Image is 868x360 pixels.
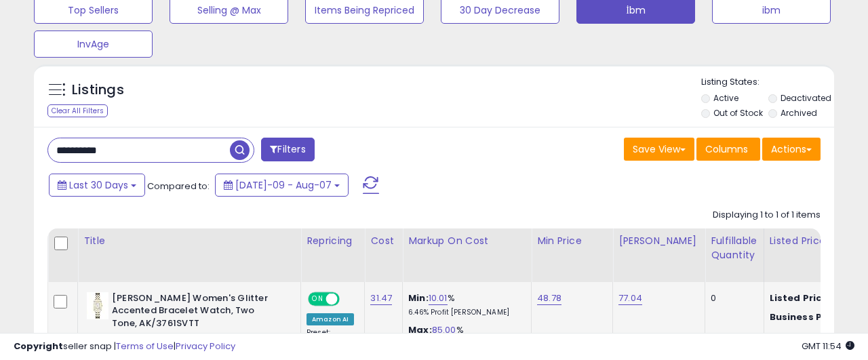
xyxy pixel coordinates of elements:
button: Last 30 Days [49,174,145,197]
b: Business Price: [770,311,844,323]
label: Active [713,92,738,104]
div: 0 [711,292,753,304]
div: Fulfillable Quantity [711,234,757,262]
a: Terms of Use [116,340,174,353]
span: ON [309,293,326,304]
label: Out of Stock [713,107,763,119]
p: 6.46% Profit [PERSON_NAME] [408,308,521,317]
label: Deactivated [781,92,831,104]
span: [DATE]-09 - Aug-07 [235,178,332,192]
span: 2025-09-7 11:54 GMT [802,340,854,353]
a: Privacy Policy [176,340,235,353]
label: Archived [781,107,817,119]
p: Listing States: [701,76,834,89]
button: Filters [261,138,314,161]
span: Columns [705,142,748,156]
div: seller snap | | [14,340,235,353]
img: 41kKfquj5lL._SL40_.jpg [87,292,108,319]
button: Save View [624,138,694,161]
span: OFF [338,293,359,304]
b: Min: [408,292,429,304]
span: Compared to: [147,180,210,193]
a: 31.47 [370,292,392,305]
a: 10.01 [429,292,448,305]
div: Title [83,234,295,248]
div: Amazon AI [307,313,354,325]
button: Actions [762,138,821,161]
th: The percentage added to the cost of goods (COGS) that forms the calculator for Min & Max prices. [403,228,532,282]
button: Columns [696,138,760,161]
div: Repricing [307,234,359,248]
b: Listed Price: [770,292,831,304]
h5: Listings [72,81,124,100]
button: InvAge [34,31,153,58]
button: [DATE]-09 - Aug-07 [215,174,349,197]
strong: Copyright [14,340,63,353]
b: [PERSON_NAME] Women's Glitter Accented Bracelet Watch, Two Tone, AK/3761SVTT [112,292,277,334]
div: % [408,292,521,317]
div: Clear All Filters [47,104,108,117]
a: 77.04 [618,292,642,305]
div: Displaying 1 to 1 of 1 items [713,209,821,222]
a: 48.78 [537,292,561,305]
span: Last 30 Days [69,178,128,192]
div: [PERSON_NAME] [618,234,699,248]
div: Cost [370,234,397,248]
div: Min Price [537,234,607,248]
div: Markup on Cost [408,234,526,248]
